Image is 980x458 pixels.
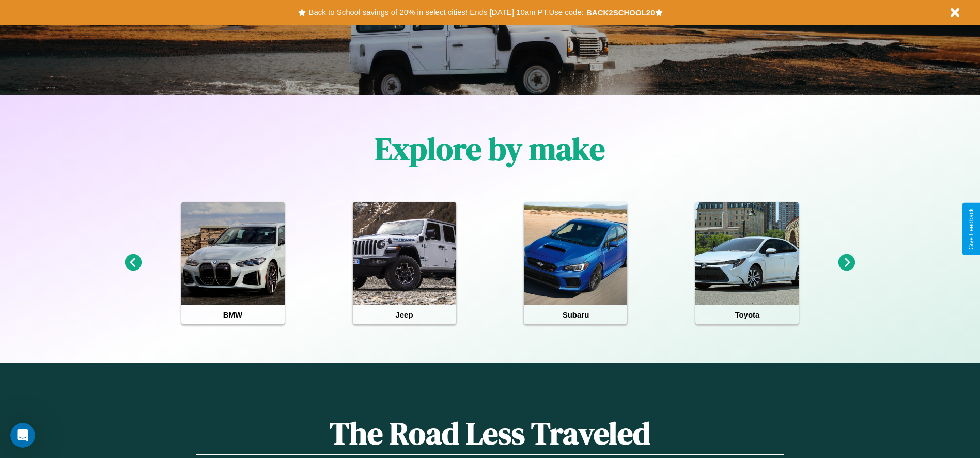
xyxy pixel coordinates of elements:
[968,208,975,250] div: Give Feedback
[196,412,784,455] h1: The Road Less Traveled
[586,8,655,17] b: BACK2SCHOOL20
[524,305,627,324] h4: Subaru
[10,423,35,448] iframe: Intercom live chat
[353,305,456,324] h4: Jeep
[695,305,799,324] h4: Toyota
[375,128,605,170] h1: Explore by make
[181,305,285,324] h4: BMW
[306,5,586,20] button: Back to School savings of 20% in select cities! Ends [DATE] 10am PT.Use code:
